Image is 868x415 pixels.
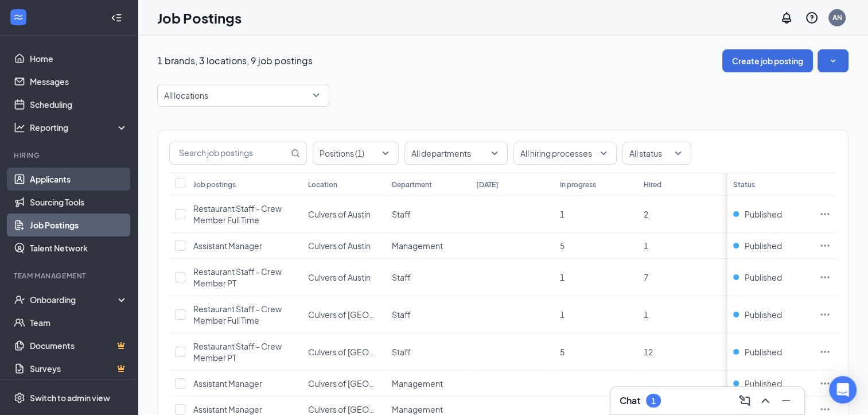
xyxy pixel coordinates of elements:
[392,241,443,251] span: Management
[560,241,565,251] span: 5
[386,259,470,296] td: Staff
[193,404,262,414] span: Assistant Manager
[308,241,371,251] span: Culvers of Austin
[386,296,470,333] td: Staff
[638,173,722,196] th: Hired
[392,180,432,189] div: Department
[14,392,25,404] svg: Settings
[302,196,386,233] td: Culvers of Austin
[193,180,236,189] div: Job postings
[805,11,819,25] svg: QuestionInfo
[644,309,648,320] span: 1
[157,55,313,67] p: 1 brands, 3 locations, 9 job postings
[392,347,411,357] span: Staff
[386,233,470,259] td: Management
[818,49,848,72] button: SmallChevronDown
[745,378,782,389] span: Published
[392,309,411,320] span: Staff
[392,404,443,414] span: Management
[644,209,648,219] span: 2
[392,209,411,219] span: Staff
[308,272,371,282] span: Culvers of Austin
[308,404,431,414] span: Culvers of [GEOGRAPHIC_DATA]
[745,272,782,283] span: Published
[302,333,386,371] td: Culvers of Rochester- North
[291,149,300,158] svg: MagnifyingGlass
[644,272,648,282] span: 7
[819,404,831,415] svg: Ellipses
[560,209,565,219] span: 1
[829,376,857,404] div: Open Intercom Messenger
[819,346,831,358] svg: Ellipses
[819,272,831,283] svg: Ellipses
[193,266,282,288] span: Restaurant Staff - Crew Member PT
[30,93,128,116] a: Scheduling
[819,240,831,251] svg: Ellipses
[157,8,242,28] h1: Job Postings
[819,208,831,220] svg: Ellipses
[14,122,25,133] svg: Analysis
[819,309,831,320] svg: Ellipses
[193,341,282,363] span: Restaurant Staff - Crew Member PT
[756,391,774,410] button: ChevronUp
[193,241,262,251] span: Assistant Manager
[13,11,24,23] svg: WorkstreamLogo
[30,168,128,191] a: Applicants
[30,122,129,133] div: Reporting
[777,391,795,410] button: Minimize
[30,191,128,214] a: Sourcing Tools
[554,173,638,196] th: In progress
[14,150,126,160] div: Hiring
[193,378,262,389] span: Assistant Manager
[302,296,386,333] td: Culvers of Rochester- North
[30,311,128,334] a: Team
[738,394,752,408] svg: ComposeMessage
[758,394,772,408] svg: ChevronUp
[302,371,386,397] td: Culvers of Rochester- North
[560,272,565,282] span: 1
[727,173,813,196] th: Status
[14,271,126,281] div: Team Management
[560,309,565,320] span: 1
[735,391,754,410] button: ComposeMessage
[308,309,431,320] span: Culvers of [GEOGRAPHIC_DATA]
[470,173,554,196] th: [DATE]
[392,272,411,282] span: Staff
[30,294,118,305] div: Onboarding
[620,394,640,407] h3: Chat
[308,347,431,357] span: Culvers of [GEOGRAPHIC_DATA]
[745,208,782,220] span: Published
[30,214,128,236] a: Job Postings
[30,47,128,70] a: Home
[560,347,565,357] span: 5
[386,196,470,233] td: Staff
[30,236,128,259] a: Talent Network
[302,233,386,259] td: Culvers of Austin
[644,347,653,357] span: 12
[30,392,110,404] div: Switch to admin view
[14,294,25,305] svg: UserCheck
[819,378,831,389] svg: Ellipses
[780,11,793,25] svg: Notifications
[302,259,386,296] td: Culvers of Austin
[779,394,793,408] svg: Minimize
[193,203,282,225] span: Restaurant Staff - Crew Member Full Time
[745,240,782,251] span: Published
[745,346,782,358] span: Published
[170,142,289,164] input: Search job postings
[308,180,337,189] div: Location
[386,333,470,371] td: Staff
[644,241,648,251] span: 1
[745,309,782,320] span: Published
[722,49,813,72] button: Create job posting
[30,70,128,93] a: Messages
[308,378,431,389] span: Culvers of [GEOGRAPHIC_DATA]
[392,378,443,389] span: Management
[722,173,806,196] th: Total
[111,12,122,24] svg: Collapse
[386,371,470,397] td: Management
[308,209,371,219] span: Culvers of Austin
[30,357,128,380] a: SurveysCrown
[651,396,656,406] div: 1
[193,304,282,325] span: Restaurant Staff - Crew Member Full Time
